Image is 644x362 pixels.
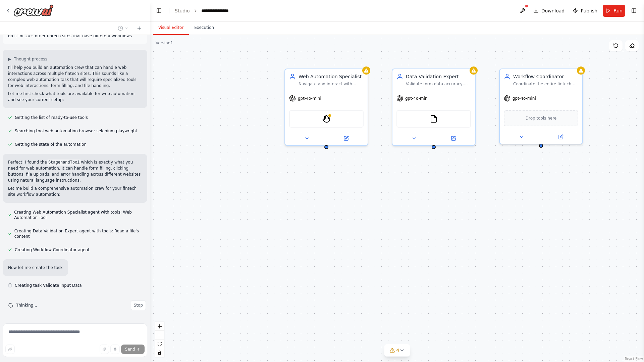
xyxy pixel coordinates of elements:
nav: breadcrumb [175,7,236,14]
button: Execution [189,21,219,35]
button: Stop [131,300,146,310]
span: Drop tools here [526,115,557,122]
button: Send [121,345,145,354]
span: Getting the state of the automation [15,142,87,147]
button: zoom in [155,322,164,331]
span: 4 [396,347,399,354]
button: Hide left sidebar [154,6,164,15]
button: Open in side panel [434,134,472,142]
code: StagehandTool [47,160,81,166]
p: Let me first check what tools are available for web automation and see your current setup: [8,91,142,103]
div: React Flow controls [155,322,164,357]
button: Open in side panel [542,133,580,141]
button: Click to speak your automation idea [110,345,120,354]
span: Getting the list of ready-to-use tools [15,115,88,120]
div: Web Automation SpecialistNavigate and interact with fintech websites to complete form submissions... [284,69,368,146]
a: Studio [175,8,190,13]
div: Workflow CoordinatorCoordinate the entire fintech site automation workflow for {site_name}, manag... [499,69,583,144]
p: Now let me create the task [8,265,63,271]
div: Workflow Coordinator [513,73,578,80]
span: Stop [134,303,143,308]
button: 4 [384,344,410,357]
p: Perfect! I found the which is exactly what you need for web automation. It can handle form fillin... [8,159,142,183]
span: Creating Workflow Coordinator agent [15,247,90,253]
span: gpt-4o-mini [298,96,321,101]
button: Show right sidebar [629,6,639,15]
div: Data Validation ExpertValidate form data accuracy, ensure compliance requirements are met, and ve... [392,69,476,146]
div: Coordinate the entire fintech site automation workflow for {site_name}, manage the sequence of fo... [513,81,578,87]
span: Creating Web Automation Specialist agent with tools: Web Automation Tool [14,210,142,220]
button: fit view [155,340,164,348]
a: React Flow attribution [625,357,643,361]
button: Download [531,5,568,17]
button: ▶Thought process [8,56,47,62]
button: Upload files [100,345,109,354]
button: Run [603,5,625,17]
button: Publish [570,5,600,17]
img: StagehandTool [322,115,330,123]
div: Navigate and interact with fintech websites to complete form submissions, handle errors, upload f... [299,81,364,87]
span: Publish [581,7,597,14]
p: Let me build a comprehensive automation crew for your fintech site workflow automation: [8,185,142,197]
span: Run [613,7,623,14]
div: Web Automation Specialist [299,73,364,80]
img: Logo [13,4,54,16]
button: Open in side panel [327,134,365,142]
span: gpt-4o-mini [405,96,429,101]
span: gpt-4o-mini [513,96,536,101]
span: Creating task Validate Input Data [15,283,82,288]
button: zoom out [155,331,164,340]
span: Creating Data Validation Expert agent with tools: Read a file's content [14,228,142,239]
img: FileReadTool [430,115,438,123]
span: ▶ [8,56,11,62]
div: Version 1 [156,40,173,46]
span: Searching tool web automation browser selenium playwright [15,128,137,134]
button: Switch to previous chat [115,24,131,32]
button: Start a new chat [134,24,145,32]
p: I'll help you build an automation crew that can handle web interactions across multiple fintech s... [8,64,142,89]
button: Improve this prompt [5,345,15,354]
button: Visual Editor [153,21,189,35]
button: toggle interactivity [155,348,164,357]
div: Validate form data accuracy, ensure compliance requirements are met, and verify successful submis... [406,81,471,87]
div: Data Validation Expert [406,73,471,80]
span: Thought process [14,56,47,62]
span: Thinking... [16,303,37,308]
span: Download [541,7,565,14]
span: Send [125,347,135,352]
